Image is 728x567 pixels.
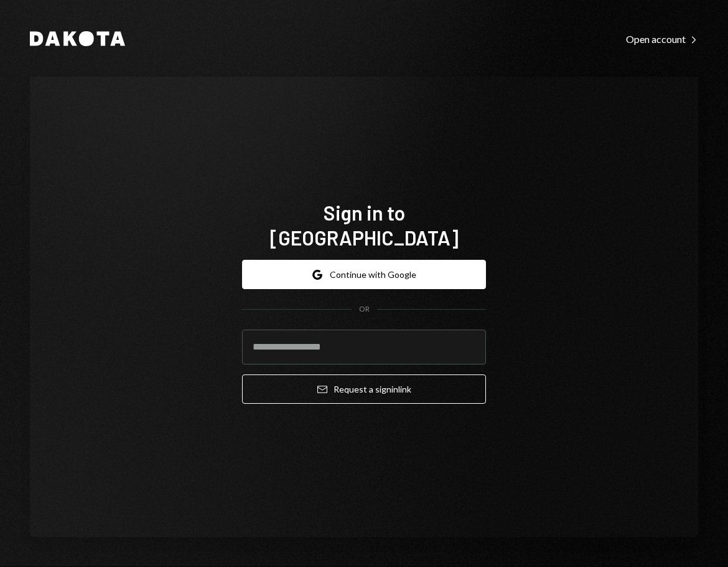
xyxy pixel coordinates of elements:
[242,200,486,250] h1: Sign in to [GEOGRAPHIC_DATA]
[359,304,370,315] div: OR
[242,374,486,404] button: Request a signinlink
[626,33,698,45] div: Open account
[626,32,698,45] a: Open account
[242,260,486,289] button: Continue with Google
